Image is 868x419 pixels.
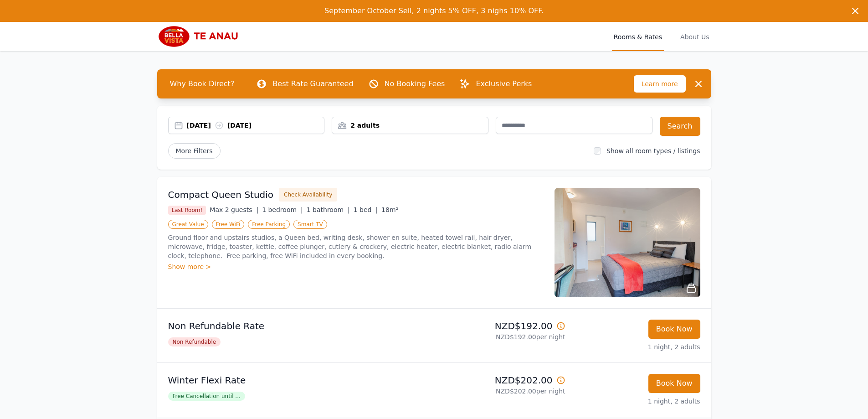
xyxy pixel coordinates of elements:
p: NZD$192.00 per night [438,332,565,341]
div: Show more > [168,262,544,271]
span: 1 bedroom | [262,206,303,213]
p: 1 night, 2 adults [573,397,700,406]
div: 2 adults [332,121,488,130]
p: NZD$202.00 [438,374,565,387]
span: Max 2 guests | [210,206,258,213]
span: Free Parking [248,220,290,229]
span: Smart TV [293,220,327,229]
span: Why Book Direct? [163,75,242,93]
span: More Filters [168,143,221,159]
label: Show all room types / listings [606,147,700,155]
button: Book Now [648,320,700,339]
span: Last Room! [168,206,206,215]
p: 1 night, 2 adults [573,342,700,352]
button: Search [660,117,700,136]
span: 18m² [381,206,398,213]
p: Winter Flexi Rate [168,374,431,387]
span: 1 bed | [354,206,378,213]
p: No Booking Fees [385,78,445,89]
p: Exclusive Perks [476,78,532,89]
span: September October Sell, 2 nights 5% OFF, 3 nighs 10% OFF. [324,6,544,15]
img: Bella Vista Te Anau [157,26,245,47]
p: NZD$202.00 per night [438,387,565,396]
span: Free WiFi [212,220,245,229]
p: NZD$192.00 [438,320,565,332]
button: Book Now [648,374,700,393]
p: Non Refundable Rate [168,320,431,332]
a: About Us [678,22,711,51]
span: Great Value [168,220,208,229]
span: 1 bathroom | [307,206,350,213]
h3: Compact Queen Studio [168,188,274,201]
p: Best Rate Guaranteed [272,78,353,89]
span: Learn more [634,75,686,93]
span: Free Cancellation until ... [168,392,245,401]
div: [DATE] [DATE] [187,121,324,130]
a: Rooms & Rates [612,22,664,51]
p: Ground floor and upstairs studios, a Queen bed, writing desk, shower en suite, heated towel rail,... [168,233,544,260]
span: Non Refundable [168,337,221,347]
button: Check Availability [279,188,337,202]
